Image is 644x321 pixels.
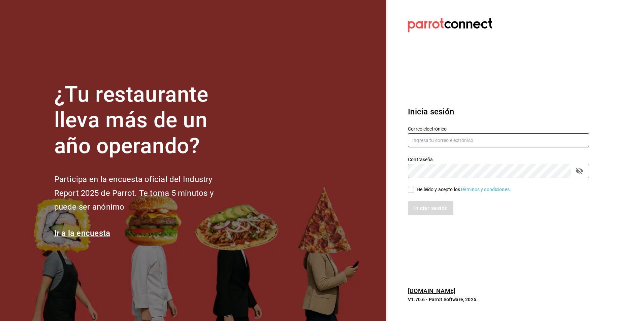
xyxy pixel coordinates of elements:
[408,106,589,118] h3: Inicia sesión
[574,165,585,177] button: passwordField
[54,82,236,159] h1: ¿Tu restaurante lleva más de un año operando?
[417,186,511,193] div: He leído y acepto los
[408,287,455,294] a: [DOMAIN_NAME]
[54,228,110,238] a: Ir a la encuesta
[408,157,589,162] label: Contraseña
[408,133,589,147] input: Ingresa tu correo electrónico
[54,173,236,214] h2: Participa en la encuesta oficial del Industry Report 2025 de Parrot. Te toma 5 minutos y puede se...
[408,126,589,131] label: Correo electrónico
[460,187,511,192] a: Términos y condiciones.
[408,296,589,303] p: V1.70.6 - Parrot Software, 2025.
